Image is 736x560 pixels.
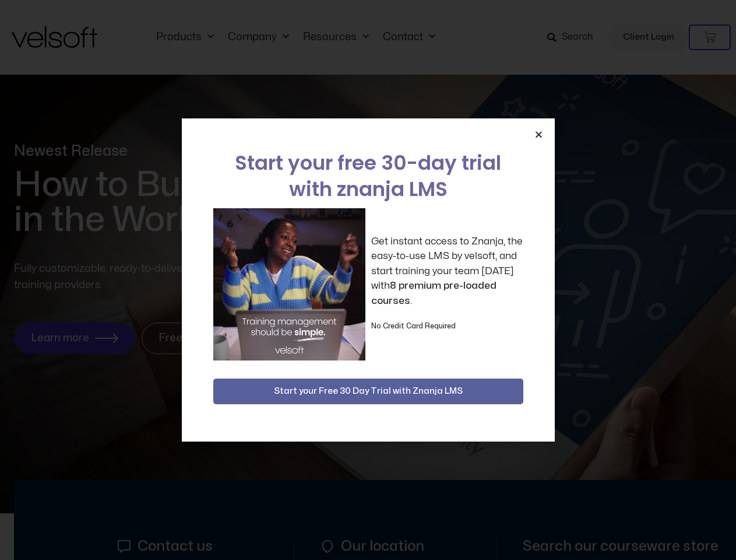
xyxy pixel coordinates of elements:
span: Start your Free 30 Day Trial with Znanja LMS [274,384,463,398]
h2: Start your free 30-day trial with znanja LMS [213,150,523,202]
a: Close [534,130,543,139]
strong: 8 premium pre-loaded courses [371,281,496,306]
img: a woman sitting at her laptop dancing [213,208,365,360]
strong: No Credit Card Required [371,323,456,330]
button: Start your Free 30 Day Trial with Znanja LMS [213,379,523,404]
p: Get instant access to Znanja, the easy-to-use LMS by velsoft, and start training your team [DATE]... [371,234,523,309]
